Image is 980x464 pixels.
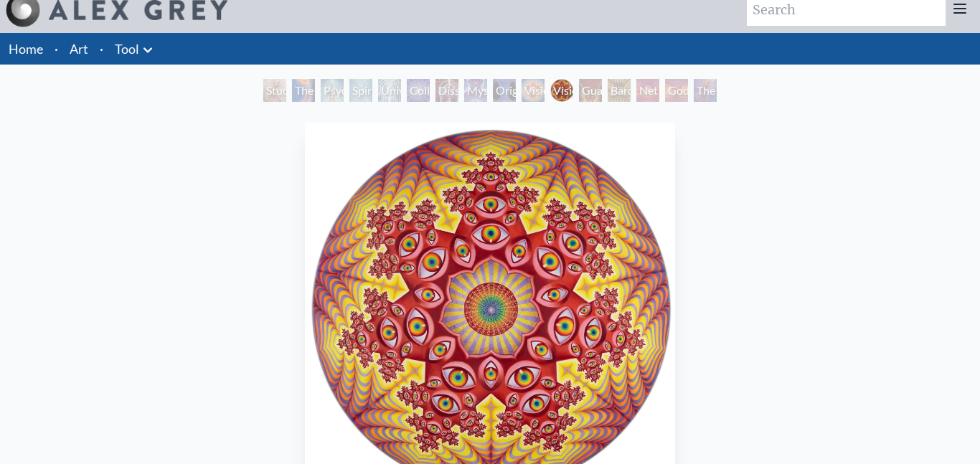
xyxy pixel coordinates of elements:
div: The Torch [292,79,315,102]
div: Bardo Being [608,79,631,102]
div: Godself [665,79,688,102]
div: Vision Crystal Tondo [550,79,573,102]
div: Guardian of Infinite Vision [579,79,602,102]
div: The Great Turn [694,79,717,102]
div: Vision Crystal [522,79,545,102]
div: Psychic Energy System [321,79,344,102]
div: Collective Vision [407,79,430,102]
div: Mystic Eye [464,79,487,102]
a: Art [70,39,88,59]
li: · [49,33,64,65]
a: Tool [115,39,139,59]
div: Original Face [493,79,516,102]
div: Study for the Great Turn [263,79,286,102]
div: Spiritual Energy System [349,79,372,102]
li: · [94,33,109,65]
div: Dissectional Art for Tool's Lateralus CD [435,79,458,102]
div: Universal Mind Lattice [378,79,401,102]
a: Home [9,41,43,57]
div: Net of Being [636,79,659,102]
